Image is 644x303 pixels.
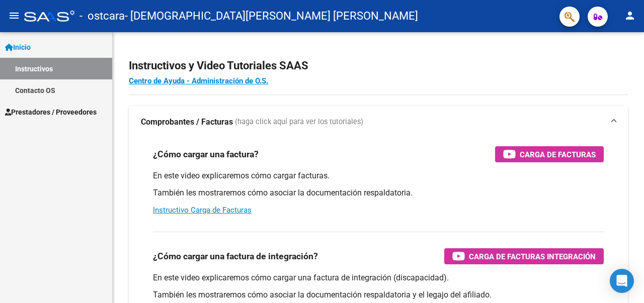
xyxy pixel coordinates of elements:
h2: Instructivos y Video Tutoriales SAAS [129,56,628,75]
p: En este video explicaremos cómo cargar una factura de integración (discapacidad). [153,272,604,283]
div: Open Intercom Messenger [610,269,634,293]
span: - ostcara [79,5,125,27]
span: Inicio [5,42,31,53]
strong: Comprobantes / Facturas [141,117,233,128]
mat-icon: person [624,10,636,22]
span: Prestadores / Proveedores [5,107,97,118]
a: Instructivo Carga de Facturas [153,206,252,215]
span: Carga de Facturas [520,148,596,161]
p: En este video explicaremos cómo cargar facturas. [153,170,604,181]
button: Carga de Facturas [495,146,604,162]
a: Centro de Ayuda - Administración de O.S. [129,76,268,85]
p: También les mostraremos cómo asociar la documentación respaldatoria. [153,187,604,198]
mat-icon: menu [8,10,20,22]
button: Carga de Facturas Integración [444,248,604,264]
h3: ¿Cómo cargar una factura de integración? [153,249,318,263]
span: - [DEMOGRAPHIC_DATA][PERSON_NAME] [PERSON_NAME] [125,5,418,27]
span: Carga de Facturas Integración [469,250,596,263]
h3: ¿Cómo cargar una factura? [153,147,259,161]
mat-expansion-panel-header: Comprobantes / Facturas (haga click aquí para ver los tutoriales) [129,106,628,138]
span: (haga click aquí para ver los tutoriales) [235,117,363,128]
p: También les mostraremos cómo asociar la documentación respaldatoria y el legajo del afiliado. [153,289,604,300]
